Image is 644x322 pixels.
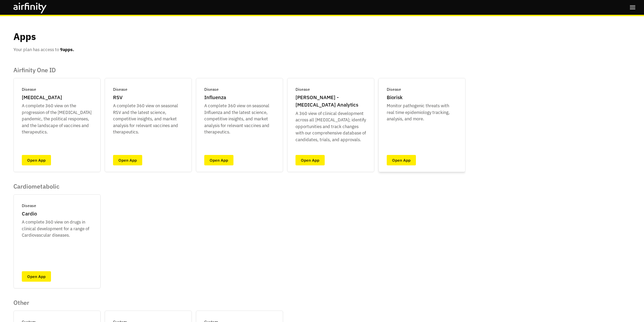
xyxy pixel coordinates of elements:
a: Open App [22,271,51,282]
p: Cardiometabolic [13,183,101,190]
a: Open App [204,155,233,165]
p: A complete 360 view on seasonal RSV and the latest science, competitive insights, and market anal... [113,103,183,135]
a: Open App [113,155,142,165]
a: Open App [387,155,416,165]
p: Apps [13,30,36,44]
p: Monitor pathogenic threats with real time epidemiology tracking, analysis, and more. [387,103,457,122]
p: Biorisk [387,94,402,102]
p: Disease [204,86,219,92]
p: Disease [22,203,36,209]
p: Disease [387,86,401,92]
p: A complete 360 view on drugs in clinical development for a range of Cardiovascular diseases. [22,219,92,239]
b: 9 apps. [60,47,74,52]
p: Disease [113,86,127,92]
a: Open App [296,155,325,165]
p: A 360 view of clinical development across all [MEDICAL_DATA]; identify opportunities and track ch... [296,110,366,143]
p: RSV [113,94,122,102]
p: Disease [296,86,310,92]
p: [MEDICAL_DATA] [22,94,62,102]
p: Influenza [204,94,226,102]
p: Disease [22,86,36,92]
p: A complete 360 view on seasonal Influenza and the latest science, competitive insights, and marke... [204,103,275,135]
p: [PERSON_NAME] - [MEDICAL_DATA] Analytics [296,94,366,109]
a: Open App [22,155,51,165]
p: Other [13,299,283,307]
p: Cardio [22,210,37,218]
p: A complete 360 view on the progression of the [MEDICAL_DATA] pandemic, the political responses, a... [22,103,92,135]
p: Airfinity One ID [13,67,466,74]
p: Your plan has access to [13,46,74,53]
